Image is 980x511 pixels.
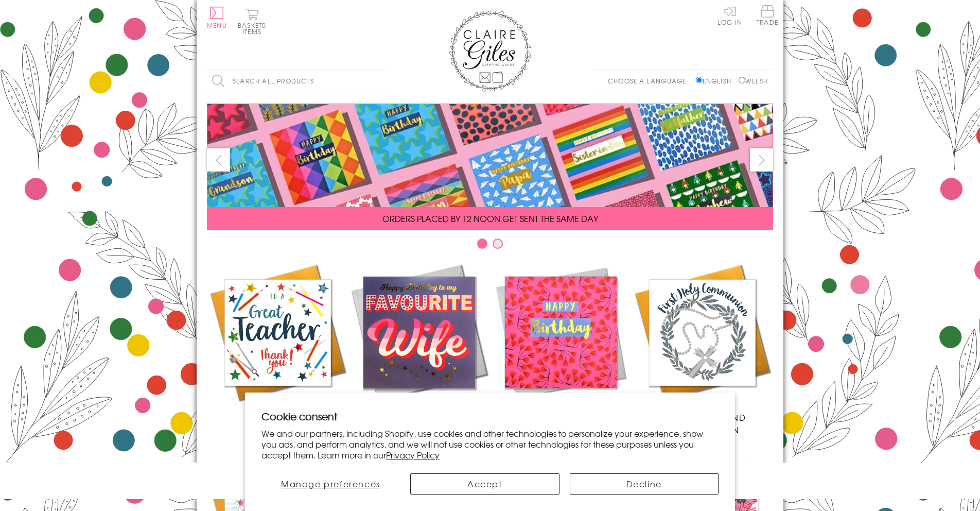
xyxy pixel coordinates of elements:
[207,148,230,172] button: prev
[757,5,778,25] span: Trade
[696,76,737,86] label: English
[261,473,400,495] button: Manage preferences
[207,7,227,28] button: Menu
[242,21,266,36] span: 0 items
[750,148,773,172] button: next
[449,10,531,92] img: Claire Giles Greetings Cards
[739,77,745,83] input: Welsh
[207,70,387,93] input: Search all products
[490,262,632,423] a: Birthdays
[238,8,266,35] button: Basket0 items
[493,239,503,249] button: Carousel Page 2
[739,76,768,86] label: Welsh
[207,262,348,423] a: Academic
[261,428,719,460] p: We and our partners, including Shopify, use cookies and other technologies to personalize your ex...
[207,21,227,30] span: Menu
[281,478,380,490] span: Manage preferences
[410,473,559,495] button: Accept
[717,5,742,25] a: Log In
[696,77,703,83] input: English
[757,5,778,27] a: Trade
[261,409,719,423] h2: Cookie consent
[477,239,487,249] button: Carousel Page 1 (Current Slide)
[207,238,773,254] div: Carousel Pagination
[570,473,719,495] button: Decline
[377,70,387,93] input: Search
[382,212,598,225] span: ORDERS PLACED BY 12 NOON GET SENT THE SAME DAY
[386,449,440,461] a: Privacy Policy
[632,262,773,436] a: Communion and Confirmation
[608,76,694,86] p: Choose a language:
[348,262,490,423] a: New Releases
